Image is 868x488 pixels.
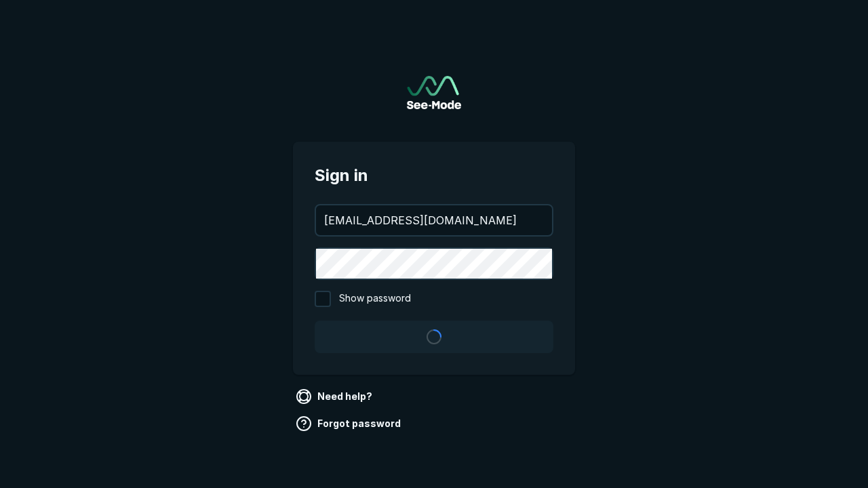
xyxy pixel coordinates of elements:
a: Need help? [293,386,378,407]
a: Forgot password [293,413,406,434]
input: your@email.com [316,205,552,235]
img: See-Mode Logo [407,76,461,109]
a: Go to sign in [407,76,461,109]
span: Sign in [315,163,553,188]
span: Show password [339,291,411,307]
